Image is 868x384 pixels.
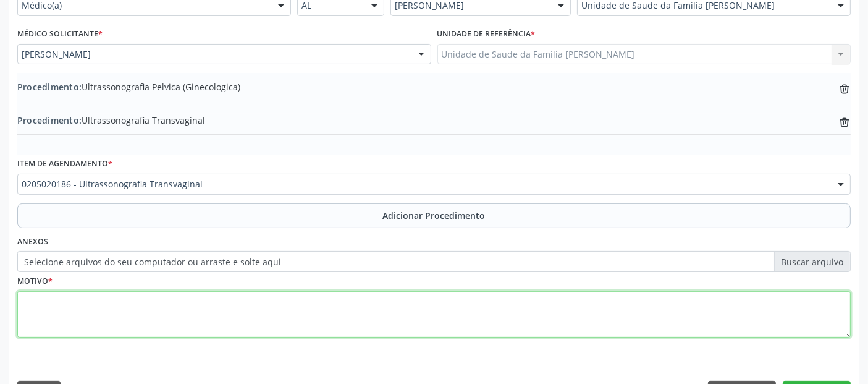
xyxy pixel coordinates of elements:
span: Procedimento: [17,81,82,93]
span: Ultrassonografia Transvaginal [17,114,205,127]
span: [PERSON_NAME] [22,48,406,61]
span: Procedimento: [17,114,82,126]
label: Item de agendamento [17,155,112,174]
label: Anexos [17,233,48,252]
button: Adicionar Procedimento [17,203,851,228]
label: Motivo [17,272,53,291]
span: Ultrassonografia Pelvica (Ginecologica) [17,80,240,93]
label: Unidade de referência [437,25,536,44]
span: Adicionar Procedimento [383,209,486,222]
span: 0205020186 - Ultrassonografia Transvaginal [22,178,825,190]
label: Médico Solicitante [17,25,103,44]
